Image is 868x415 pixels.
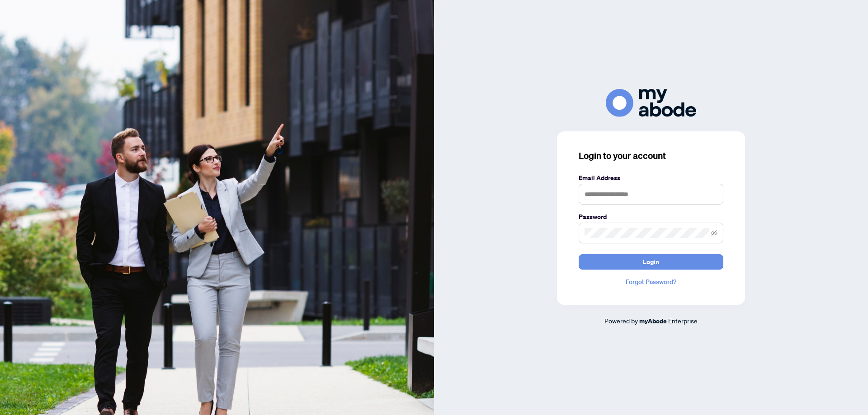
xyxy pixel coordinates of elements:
[604,317,638,325] span: Powered by
[579,277,723,287] a: Forgot Password?
[579,254,723,270] button: Login
[639,316,667,326] a: myAbode
[579,149,723,162] h3: Login to your account
[668,317,698,325] span: Enterprise
[711,230,717,236] span: eye-invisible
[579,212,723,222] label: Password
[579,173,723,183] label: Email Address
[606,89,696,117] img: ma-logo
[643,255,659,269] span: Login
